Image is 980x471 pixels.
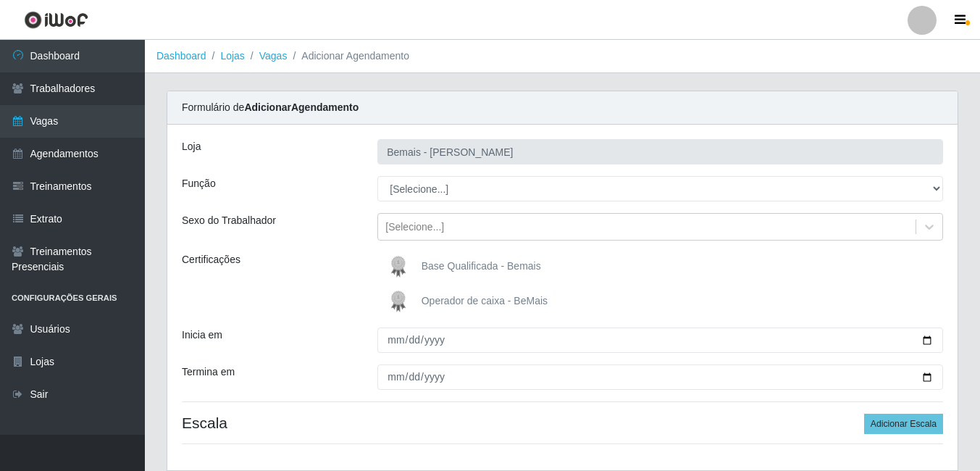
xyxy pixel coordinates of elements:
[182,328,222,343] label: Inicia em
[182,176,216,191] label: Função
[422,260,541,272] span: Base Qualificada - Bemais
[145,40,980,73] nav: breadcrumb
[167,91,958,125] div: Formulário de
[377,364,943,390] input: 00/00/0000
[385,220,444,235] div: [Selecione...]
[384,252,419,281] img: Base Qualificada - Bemais
[182,213,276,228] label: Sexo do Trabalhador
[864,414,943,434] button: Adicionar Escala
[182,364,235,380] label: Termina em
[220,50,244,62] a: Lojas
[287,49,409,64] li: Adicionar Agendamento
[182,414,943,432] h4: Escala
[182,252,240,267] label: Certificações
[377,328,943,353] input: 00/00/0000
[422,295,548,307] span: Operador de caixa - BeMais
[156,50,206,62] a: Dashboard
[244,101,359,113] strong: Adicionar Agendamento
[384,287,419,316] img: Operador de caixa - BeMais
[259,50,288,62] a: Vagas
[182,139,201,154] label: Loja
[24,11,88,29] img: CoreUI Logo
